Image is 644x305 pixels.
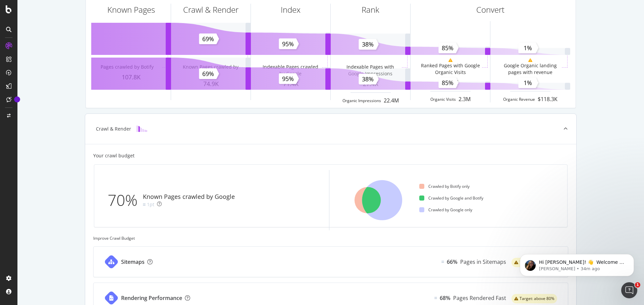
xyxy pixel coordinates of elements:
[419,183,470,189] div: Crawled by Botify only
[183,4,238,15] div: Crawl & Render
[512,294,557,303] div: warning label
[342,98,381,103] div: Organic Impressions
[121,258,145,266] div: Sitemaps
[460,258,506,266] div: Pages in Sitemaps
[91,73,171,82] div: 107.8K
[340,64,400,77] div: Indexable Pages with Google Impressions
[137,126,147,132] img: block-icon
[510,240,644,287] iframe: Intercom notifications message
[143,193,235,201] div: Known Pages crawled by Google
[101,64,154,70] div: Pages crawled by Botify
[419,195,483,201] div: Crawled by Google and Botify
[93,246,568,277] a: SitemapsEqual66%Pages in Sitemapswarning label
[108,189,143,211] div: 70%
[520,297,554,301] span: Target: above 80%
[362,4,379,15] div: Rank
[447,258,458,266] div: 66%
[251,80,330,88] div: 71.4K
[635,282,640,288] span: 1
[93,235,568,241] div: Improve Crawl Budget
[281,4,301,15] div: Index
[440,294,450,302] div: 68%
[419,207,472,213] div: Crawled by Google only
[331,80,410,88] div: 27.4K
[434,297,437,299] img: Equal
[143,204,146,206] img: Equal
[147,201,154,208] div: 1pt
[260,64,320,77] div: Indexable Pages crawled by Google
[171,80,251,88] div: 74.9K
[93,152,135,159] div: Your crawl budget
[107,4,155,15] div: Known Pages
[441,261,444,263] img: Equal
[121,294,182,302] div: Rendering Performance
[453,294,506,302] div: Pages Rendered Fast
[621,282,637,298] iframe: Intercom live chat
[14,96,20,102] div: Tooltip anchor
[180,64,240,77] div: Known Pages crawled by Google
[384,97,399,104] div: 22.4M
[96,126,131,132] div: Crawl & Render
